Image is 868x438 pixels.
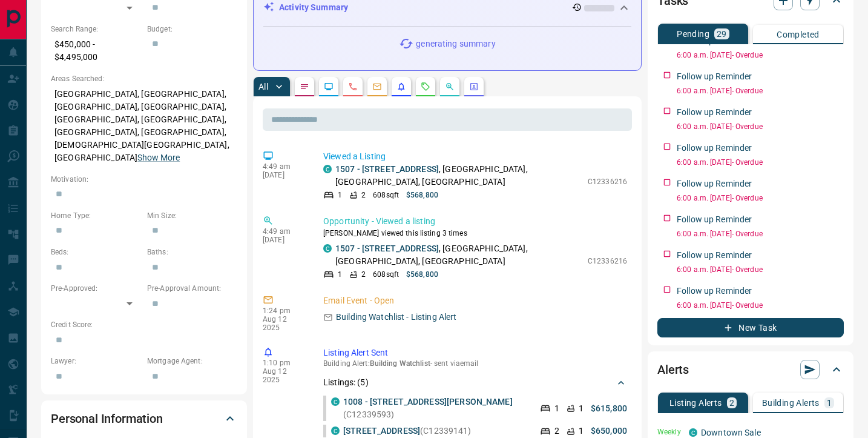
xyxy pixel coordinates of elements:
[689,428,697,437] div: condos.ca
[323,228,627,239] p: [PERSON_NAME] viewed this listing 3 times
[323,371,627,394] div: Listings: (5)
[338,269,342,280] p: 1
[343,397,513,406] a: 1008 - [STREET_ADDRESS][PERSON_NAME]
[396,82,406,91] svg: Listing Alerts
[677,30,709,38] p: Pending
[51,35,141,67] p: $450,000 - $4,495,000
[263,236,305,244] p: [DATE]
[677,264,844,275] p: 6:00 a.m. [DATE] - Overdue
[335,244,439,253] a: 1507 - [STREET_ADDRESS]
[669,399,722,407] p: Listing Alerts
[657,426,682,437] p: Weekly
[657,360,689,379] h2: Alerts
[331,397,340,406] div: condos.ca
[51,356,141,367] p: Lawyer:
[657,355,844,384] div: Alerts
[51,210,141,221] p: Home Type:
[323,376,369,389] p: Listings: ( 5 )
[147,247,237,257] p: Baths:
[258,82,268,91] p: All
[677,300,844,311] p: 6:00 a.m. [DATE] - Overdue
[762,399,820,407] p: Building Alerts
[677,228,844,239] p: 6:00 a.m. [DATE] - Overdue
[147,210,237,221] p: Min Size:
[406,269,438,280] p: $568,800
[263,162,305,171] p: 4:49 am
[323,215,627,228] p: Opportunity - Viewed a listing
[591,425,627,437] p: $650,000
[421,82,430,91] svg: Requests
[677,121,844,132] p: 6:00 a.m. [DATE] - Overdue
[51,174,237,185] p: Motivation:
[263,315,305,332] p: Aug 12 2025
[335,163,582,188] p: , [GEOGRAPHIC_DATA], [GEOGRAPHIC_DATA], [GEOGRAPHIC_DATA]
[263,367,305,384] p: Aug 12 2025
[335,242,582,268] p: , [GEOGRAPHIC_DATA], [GEOGRAPHIC_DATA], [GEOGRAPHIC_DATA]
[677,249,752,262] p: Follow up Reminder
[469,82,479,91] svg: Agent Actions
[263,227,305,236] p: 4:49 am
[729,399,734,407] p: 2
[406,190,438,201] p: $568,800
[554,402,559,415] p: 1
[263,171,305,179] p: [DATE]
[331,426,340,435] div: condos.ca
[51,73,237,84] p: Areas Searched:
[701,428,761,437] a: Downtown Sale
[372,82,382,91] svg: Emails
[51,409,163,428] h2: Personal Information
[588,176,627,187] p: C12336216
[323,244,332,253] div: condos.ca
[323,347,627,359] p: Listing Alert Sent
[579,425,584,437] p: 1
[343,426,420,436] a: [STREET_ADDRESS]
[677,142,752,154] p: Follow up Reminder
[147,24,237,35] p: Budget:
[51,24,141,35] p: Search Range:
[51,404,237,433] div: Personal Information
[338,190,342,201] p: 1
[137,151,180,164] button: Show More
[323,165,332,173] div: condos.ca
[147,283,237,294] p: Pre-Approval Amount:
[323,359,627,368] p: Building Alert : - sent via email
[323,294,627,307] p: Email Event - Open
[677,106,752,119] p: Follow up Reminder
[279,1,348,14] p: Activity Summary
[677,213,752,226] p: Follow up Reminder
[323,150,627,163] p: Viewed a Listing
[147,356,237,367] p: Mortgage Agent:
[348,82,358,91] svg: Calls
[373,269,399,280] p: 608 sqft
[717,30,727,38] p: 29
[300,82,309,91] svg: Notes
[324,82,334,91] svg: Lead Browsing Activity
[579,402,584,415] p: 1
[361,190,366,201] p: 2
[677,85,844,96] p: 6:00 a.m. [DATE] - Overdue
[51,319,237,330] p: Credit Score:
[657,318,844,337] button: New Task
[370,359,430,368] span: Building Watchlist
[677,70,752,83] p: Follow up Reminder
[51,283,141,294] p: Pre-Approved:
[416,38,495,50] p: generating summary
[51,247,141,257] p: Beds:
[588,256,627,267] p: C12336216
[827,399,832,407] p: 1
[336,311,456,324] p: Building Watchlist - Listing Alert
[335,164,439,174] a: 1507 - [STREET_ADDRESS]
[51,84,237,168] p: [GEOGRAPHIC_DATA], [GEOGRAPHIC_DATA], [GEOGRAPHIC_DATA], [GEOGRAPHIC_DATA], [GEOGRAPHIC_DATA], [G...
[373,190,399,201] p: 608 sqft
[677,157,844,168] p: 6:00 a.m. [DATE] - Overdue
[263,359,305,367] p: 1:10 pm
[361,269,366,280] p: 2
[343,425,472,437] p: (C12339141)
[677,193,844,204] p: 6:00 a.m. [DATE] - Overdue
[677,285,752,297] p: Follow up Reminder
[554,425,559,437] p: 2
[777,30,820,39] p: Completed
[591,402,627,415] p: $615,800
[343,396,528,421] p: (C12339593)
[677,50,844,61] p: 6:00 a.m. [DATE] - Overdue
